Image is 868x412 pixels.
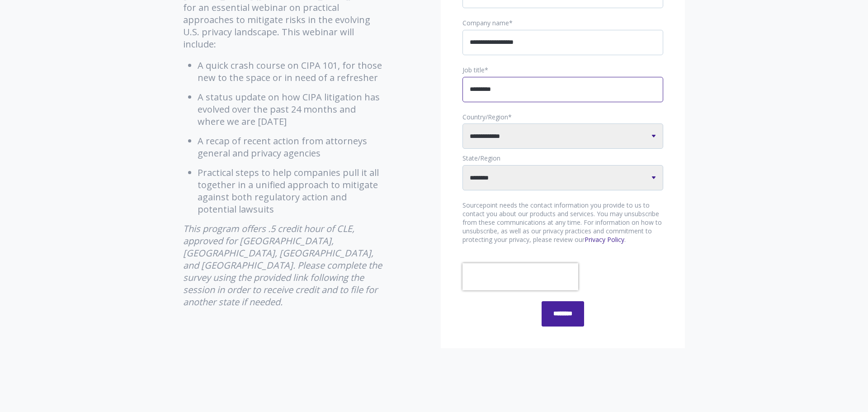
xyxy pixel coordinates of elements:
[462,19,509,27] span: Company name
[198,59,384,84] li: A quick crash course on CIPA 101, for those new to the space or in need of a refresher
[198,166,384,215] li: Practical steps to help companies pull it all together in a unified approach to mitigate against ...
[462,66,485,74] span: Job title
[198,135,384,159] li: A recap of recent action from attorneys general and privacy agencies
[198,91,384,128] li: A status update on how CIPA litigation has evolved over the past 24 months and where we are [DATE]
[462,154,500,162] span: State/Region
[462,113,508,121] span: Country/Region
[462,263,578,290] iframe: reCAPTCHA
[585,235,624,244] a: Privacy Policy
[183,223,382,308] em: This program offers .5 credit hour of CLE, approved for [GEOGRAPHIC_DATA], [GEOGRAPHIC_DATA], [GE...
[462,201,663,244] p: Sourcepoint needs the contact information you provide to us to contact you about our products and...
